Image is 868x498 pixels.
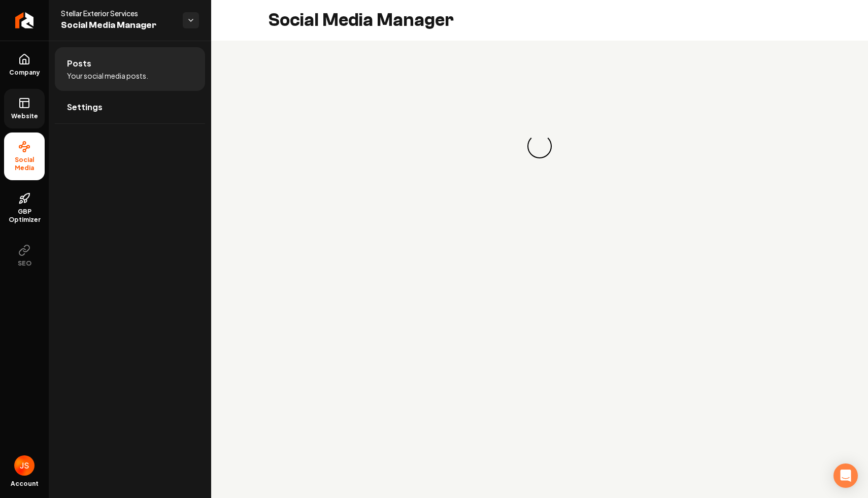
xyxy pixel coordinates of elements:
[5,69,44,77] span: Company
[4,45,45,85] a: Company
[14,259,36,268] span: SEO
[67,57,91,70] span: Posts
[61,8,175,18] span: Stellar Exterior Services
[7,112,42,120] span: Website
[67,71,148,81] span: Your social media posts.
[14,455,35,476] button: Open user button
[67,101,103,113] span: Settings
[4,156,45,172] span: Social Media
[11,480,39,488] span: Account
[15,12,34,28] img: Rebolt Logo
[833,463,858,488] div: Open Intercom Messenger
[4,89,45,128] a: Website
[14,455,35,476] img: James Shamoun
[61,18,175,32] span: Social Media Manager
[4,184,45,232] a: GBP Optimizer
[522,129,557,163] div: Loading
[4,236,45,276] button: SEO
[268,10,454,30] h2: Social Media Manager
[55,91,205,123] a: Settings
[4,208,45,224] span: GBP Optimizer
